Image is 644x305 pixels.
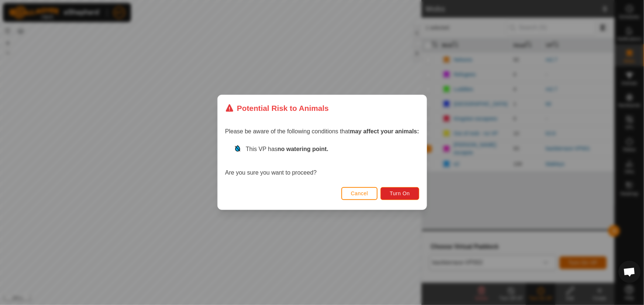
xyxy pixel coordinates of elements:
strong: may affect your animals: [350,129,419,135]
button: Cancel [341,187,378,200]
a: Open chat [619,261,641,283]
span: Turn On [390,191,410,197]
div: Are you sure you want to proceed? [225,145,419,178]
div: Potential Risk to Animals [225,102,329,114]
span: This VP has [246,146,328,152]
span: Cancel [351,191,368,197]
button: Turn On [380,187,419,200]
span: Please be aware of the following conditions that [225,129,419,135]
strong: no watering point. [278,146,328,152]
